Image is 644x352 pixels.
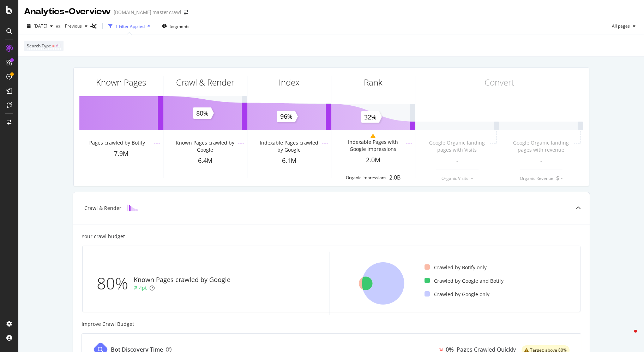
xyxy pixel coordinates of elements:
[97,272,134,295] div: 80%
[127,205,138,211] img: block-icon
[425,277,504,284] div: Crawled by Google and Botify
[609,20,638,32] button: All pages
[170,23,189,29] span: Segments
[56,41,61,51] span: All
[79,149,163,158] div: 7.9M
[34,23,47,29] span: 2025 Sep. 1st
[114,9,181,16] div: [DOMAIN_NAME] master crawl
[82,233,125,240] div: Your crawl budget
[134,275,230,284] div: Known Pages crawled by Google
[279,76,300,88] div: Index
[176,76,234,88] div: Crawl & Render
[341,139,404,153] div: Indexable Pages with Google Impressions
[346,175,386,181] div: Organic Impressions
[115,23,145,29] div: 1 Filter Applied
[52,43,55,49] span: =
[257,139,320,153] div: Indexable Pages crawled by Google
[62,20,90,32] button: Previous
[247,156,331,165] div: 6.1M
[89,139,145,146] div: Pages crawled by Botify
[24,6,111,18] div: Analytics - Overview
[82,321,581,328] div: Improve Crawl Budget
[106,20,153,32] button: 1 Filter Applied
[331,156,415,165] div: 2.0M
[609,23,630,29] span: All pages
[184,10,188,15] div: arrow-right-arrow-left
[620,328,637,345] iframe: Intercom live chat
[364,76,383,88] div: Rank
[96,76,146,88] div: Known Pages
[56,23,62,30] span: vs
[389,174,401,182] div: 2.0B
[24,20,56,32] button: [DATE]
[84,205,121,212] div: Crawl & Render
[163,156,247,165] div: 6.4M
[27,43,51,49] span: Search Type
[139,284,147,292] div: 4pt
[62,23,82,29] span: Previous
[425,264,487,271] div: Crawled by Botify only
[159,20,192,32] button: Segments
[425,291,489,298] div: Crawled by Google only
[173,139,236,153] div: Known Pages crawled by Google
